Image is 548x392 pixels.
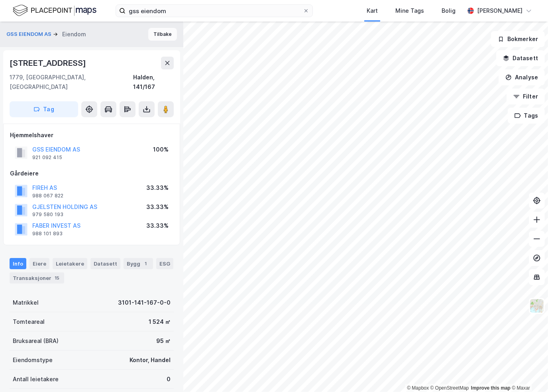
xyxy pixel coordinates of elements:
[471,385,511,391] a: Improve this map
[149,317,171,327] div: 1 524 ㎡
[13,298,39,307] div: Matrikkel
[148,28,177,41] button: Tilbake
[10,101,78,117] button: Tag
[491,31,545,47] button: Bokmerker
[13,336,59,346] div: Bruksareal (BRA)
[124,258,153,269] div: Bygg
[32,230,63,237] div: 988 101 893
[10,169,173,178] div: Gårdeiere
[529,298,544,313] img: Z
[146,183,169,193] div: 33.33%
[13,317,45,327] div: Tomteareal
[29,258,49,269] div: Eiere
[407,385,429,391] a: Mapbox
[167,374,171,384] div: 0
[442,6,456,16] div: Bolig
[430,385,469,391] a: OpenStreetMap
[156,258,173,269] div: ESG
[507,89,545,104] button: Filter
[146,221,169,230] div: 33.33%
[130,355,171,365] div: Kontor, Handel
[156,336,171,346] div: 95 ㎡
[13,355,53,365] div: Eiendomstype
[32,154,62,161] div: 921 092 415
[496,50,545,66] button: Datasett
[142,260,150,268] div: 1
[53,274,61,282] div: 15
[133,73,174,92] div: Halden, 141/167
[477,6,522,16] div: [PERSON_NAME]
[153,145,169,154] div: 100%
[10,130,173,140] div: Hjemmelshaver
[118,298,171,307] div: 3101-141-167-0-0
[508,354,548,392] iframe: Chat Widget
[126,5,303,17] input: Søk på adresse, matrikkel, gårdeiere, leietakere eller personer
[10,258,26,269] div: Info
[53,258,87,269] div: Leietakere
[367,6,378,16] div: Kart
[499,69,545,85] button: Analyse
[395,6,424,16] div: Mine Tags
[13,374,59,384] div: Antall leietakere
[32,211,63,218] div: 979 580 193
[10,272,64,284] div: Transaksjoner
[10,57,88,69] div: [STREET_ADDRESS]
[13,4,96,18] img: logo.f888ab2527a4732fd821a326f86c7f29.svg
[508,108,545,124] button: Tags
[10,73,133,92] div: 1779, [GEOGRAPHIC_DATA], [GEOGRAPHIC_DATA]
[62,30,86,39] div: Eiendom
[6,30,53,38] button: GSS EIENDOM AS
[146,202,169,212] div: 33.33%
[32,193,63,199] div: 988 067 822
[90,258,120,269] div: Datasett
